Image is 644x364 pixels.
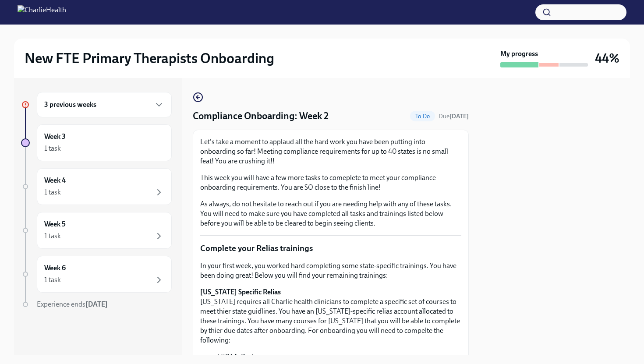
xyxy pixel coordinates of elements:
[44,176,66,185] h6: Week 4
[21,212,172,249] a: Week 51 task
[44,275,61,285] div: 1 task
[37,300,108,308] span: Experience ends
[200,287,461,345] p: [US_STATE] requires all Charlie health clinicians to complete a specific set of courses to meet t...
[500,49,538,59] strong: My progress
[200,243,461,254] p: Complete your Relias trainings
[410,113,435,120] span: To Do
[439,112,469,120] span: August 30th, 2025 07:00
[44,100,96,110] h6: 3 previous weeks
[44,132,66,141] h6: Week 3
[21,256,172,293] a: Week 61 task
[44,187,61,197] div: 1 task
[439,113,469,120] span: Due
[200,261,461,280] p: In your first week, you worked hard completing some state-specific trainings. You have been doing...
[18,5,66,19] img: CharlieHealth
[193,110,329,123] h4: Compliance Onboarding: Week 2
[37,92,172,117] div: 3 previous weeks
[44,231,61,241] div: 1 task
[200,199,461,228] p: As always, do not hesitate to reach out if you are needing help with any of these tasks. You will...
[21,168,172,205] a: Week 41 task
[44,263,66,273] h6: Week 6
[200,288,281,296] strong: [US_STATE] Specific Relias
[218,352,461,362] li: HIPAA: Basics
[44,219,66,229] h6: Week 5
[595,50,619,66] h3: 44%
[200,173,461,192] p: This week you will have a few more tasks to comeplete to meet your compliance onboarding requirem...
[25,49,274,67] h2: New FTE Primary Therapists Onboarding
[21,124,172,161] a: Week 31 task
[449,113,469,120] strong: [DATE]
[44,144,61,153] div: 1 task
[200,137,461,166] p: Let's take a moment to applaud all the hard work you have been putting into onboarding so far! Me...
[85,300,108,308] strong: [DATE]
